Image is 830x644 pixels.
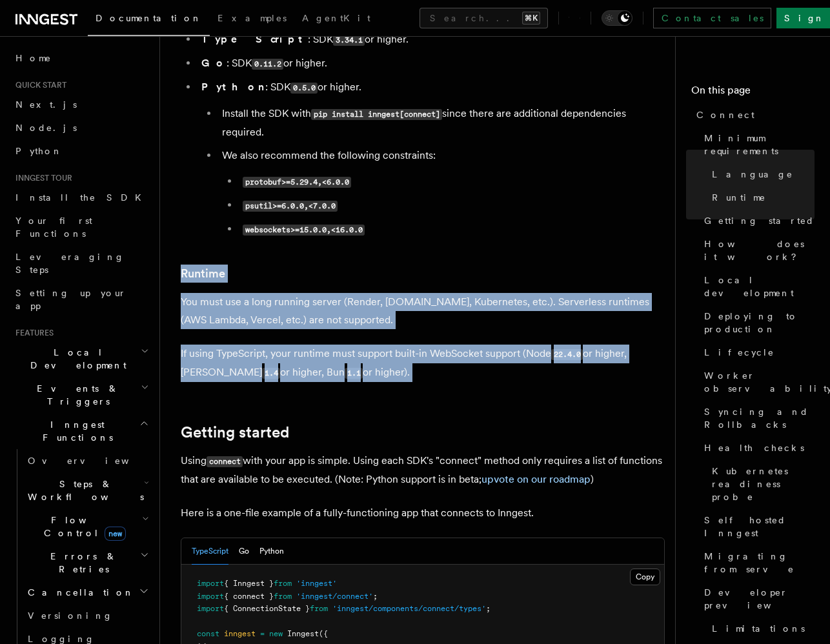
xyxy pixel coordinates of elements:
span: { Inngest } [224,579,274,588]
a: Migrating from serve [699,545,815,581]
button: Copy [630,569,660,585]
a: Deploying to production [699,305,815,341]
button: Errors & Retries [23,545,152,581]
span: Steps & Workflows [23,478,144,503]
li: : SDK or higher. [197,30,665,49]
span: Migrating from serve [704,550,815,576]
a: Runtime [707,186,815,209]
a: Syncing and Rollbacks [699,400,815,436]
span: Inngest Functions [10,418,139,444]
span: Documentation [96,13,202,23]
span: Examples [218,13,287,23]
code: 0.11.2 [252,59,283,70]
code: 3.34.1 [333,35,365,46]
span: Lifecycle [704,346,774,359]
span: Logging [28,634,95,644]
span: Flow Control [23,514,142,539]
span: Versioning [28,610,113,621]
span: Next.js [15,99,77,110]
span: Runtime [712,191,766,204]
span: Developer preview [704,586,815,612]
span: Minimum requirements [704,132,815,157]
a: Next.js [10,93,152,116]
span: AgentKit [302,13,370,23]
span: Connect [696,108,754,121]
a: Getting started [181,423,289,441]
span: Inngest tour [10,173,72,183]
a: Connect [691,103,815,126]
span: Your first Functions [15,216,92,239]
a: Documentation [88,4,210,36]
span: Local Development [10,346,141,372]
a: Minimum requirements [699,126,815,163]
span: Self hosted Inngest [704,514,815,539]
span: Install the SDK [15,192,149,203]
a: Leveraging Steps [10,245,152,281]
a: Contact sales [653,8,771,28]
a: Your first Functions [10,209,152,245]
span: Syncing and Rollbacks [704,405,815,431]
span: Limitations [712,622,805,635]
span: = [260,629,265,638]
p: If using TypeScript, your runtime must support built-in WebSocket support (Node or higher, [PERSO... [181,345,665,382]
p: Using with your app is simple. Using each SDK's "connect" method only requires a list of function... [181,452,665,488]
button: Cancellation [23,581,152,604]
li: : SDK or higher. [197,78,665,239]
span: import [197,592,224,601]
strong: TypeScript [201,33,308,45]
a: Worker observability [699,364,815,400]
span: Cancellation [23,586,134,599]
span: const [197,629,219,638]
a: Overview [23,449,152,472]
a: Versioning [23,604,152,627]
a: Kubernetes readiness probe [707,459,815,508]
span: Deploying to production [704,310,815,336]
span: Health checks [704,441,804,454]
span: from [310,604,328,613]
span: inngest [224,629,256,638]
code: 1.1 [345,368,363,379]
p: Here is a one-file example of a fully-functioning app that connects to Inngest. [181,504,665,522]
code: connect [207,456,243,467]
button: Flow Controlnew [23,508,152,545]
span: Getting started [704,214,815,227]
span: Features [10,328,54,338]
a: Health checks [699,436,815,459]
span: from [274,579,292,588]
span: Home [15,52,52,65]
a: How does it work? [699,232,815,268]
a: Self hosted Inngest [699,508,815,545]
span: { ConnectionState } [224,604,310,613]
span: Overview [28,456,161,466]
li: : SDK or higher. [197,54,665,73]
li: Install the SDK with since there are additional dependencies required. [218,105,665,141]
span: ; [486,604,491,613]
span: Node.js [15,123,77,133]
a: Examples [210,4,294,35]
span: How does it work? [704,237,815,263]
span: Errors & Retries [23,550,140,576]
button: TypeScript [192,538,228,565]
span: Language [712,168,793,181]
button: Events & Triggers [10,377,152,413]
code: pip install inngest[connect] [311,109,442,120]
button: Python [259,538,284,565]
span: 'inngest/connect' [296,592,373,601]
button: Local Development [10,341,152,377]
span: { connect } [224,592,274,601]
strong: Go [201,57,227,69]
a: Getting started [699,209,815,232]
span: 'inngest' [296,579,337,588]
span: import [197,604,224,613]
strong: Python [201,81,265,93]
a: Limitations [707,617,815,640]
kbd: ⌘K [522,12,540,25]
span: ; [373,592,378,601]
a: Install the SDK [10,186,152,209]
a: Home [10,46,152,70]
span: ({ [319,629,328,638]
span: import [197,579,224,588]
span: Events & Triggers [10,382,141,408]
span: from [274,592,292,601]
code: 1.4 [262,368,280,379]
